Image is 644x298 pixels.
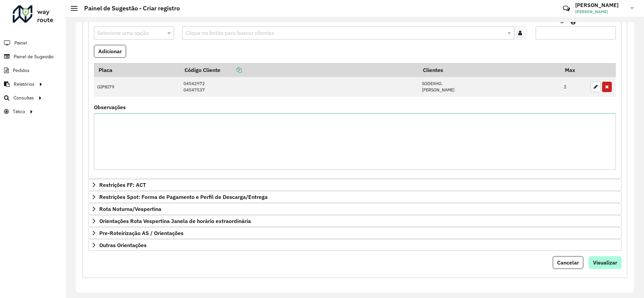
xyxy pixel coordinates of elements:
span: Painel de Sugestão [14,53,54,60]
h2: Painel de Sugestão - Criar registro [77,5,180,12]
h3: [PERSON_NAME] [575,2,626,8]
th: Placa [94,63,180,77]
span: Consultas [13,94,34,101]
span: Visualizar [593,259,617,266]
a: Orientações Rota Vespertina Janela de horário extraordinária [88,215,622,227]
th: Max [560,63,587,77]
span: Restrições Spot: Forma de Pagamento e Perfil de Descarga/Entrega [99,194,268,200]
span: Pedidos [13,67,30,74]
span: Rota Noturna/Vespertina [99,206,161,212]
label: Observações [94,103,126,111]
button: Cancelar [553,256,583,269]
th: Clientes [419,63,560,77]
a: Rota Noturna/Vespertina [88,203,622,215]
span: Pre-Roteirização AS / Orientações [99,230,183,236]
a: Outras Orientações [88,239,622,251]
td: 2 [560,77,587,97]
span: Outras Orientações [99,242,147,248]
span: Relatórios [14,81,35,88]
div: Mapas Sugeridos: Placa-Cliente [88,15,622,179]
span: Tático [13,108,25,115]
a: Restrições Spot: Forma de Pagamento e Perfil de Descarga/Entrega [88,191,622,203]
td: SODEXHO. [PERSON_NAME] [419,77,560,97]
em: Máximo de clientes que serão colocados na mesma rota com os clientes informados [571,19,576,25]
a: Restrições FF: ACT [88,179,622,191]
span: Restrições FF: ACT [99,182,146,188]
a: Pre-Roteirização AS / Orientações [88,227,622,239]
td: 04542972 04547537 [180,77,418,97]
a: Copiar [220,67,242,73]
span: Cancelar [557,259,579,266]
button: Visualizar [589,256,622,269]
span: [PERSON_NAME] [575,9,626,15]
th: Código Cliente [180,63,418,77]
span: Painel [14,40,27,47]
td: GIP8I79 [94,77,180,97]
button: Adicionar [94,45,126,58]
a: Contato Rápido [559,1,574,16]
span: Orientações Rota Vespertina Janela de horário extraordinária [99,218,251,224]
